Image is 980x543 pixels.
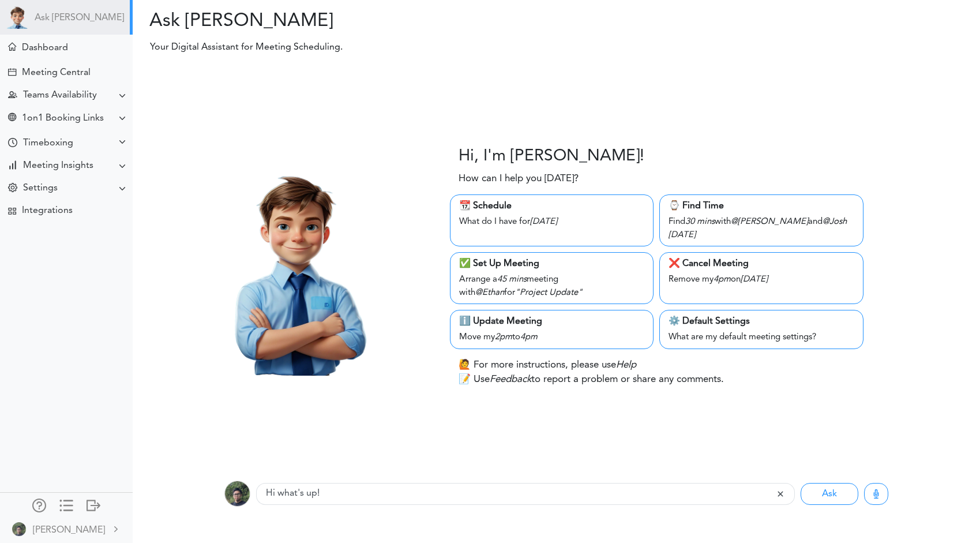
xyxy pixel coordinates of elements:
[459,257,645,271] div: ✅ Set Up Meeting
[32,499,46,515] a: Manage Members and Externals
[459,147,644,167] h3: Hi, I'm [PERSON_NAME]!
[669,231,696,239] i: [DATE]
[23,183,58,194] div: Settings
[8,68,16,76] div: Create Meeting
[459,328,645,344] div: Move my to
[515,289,583,297] i: "Project Update"
[59,499,73,510] div: Show only icons
[8,43,16,51] div: Meeting Dashboard
[6,6,29,29] img: Powered by TEAMCAL AI
[497,275,527,284] i: 45 mins
[35,13,124,24] a: Ask [PERSON_NAME]
[495,333,512,342] i: 2pm
[22,43,68,54] div: Dashboard
[459,199,645,213] div: 📆 Schedule
[459,314,645,328] div: ℹ️ Update Meeting
[33,523,105,537] div: [PERSON_NAME]
[669,199,854,213] div: ⌚️ Find Time
[459,213,645,229] div: What do I have for
[459,171,579,186] p: How can I help you [DATE]?
[32,499,46,510] div: Manage Members and Externals
[669,271,854,287] div: Remove my on
[187,159,404,376] img: Theo.png
[22,205,73,216] div: Integrations
[141,10,548,32] h2: Ask [PERSON_NAME]
[669,314,854,328] div: ⚙️ Default Settings
[142,40,735,54] p: Your Digital Assistant for Meeting Scheduling.
[224,481,250,507] img: 9k=
[685,218,715,226] i: 30 mins
[714,275,731,284] i: 4pm
[616,360,636,370] i: Help
[22,68,91,78] div: Meeting Central
[801,483,858,505] button: Ask
[87,499,100,510] div: Log out
[520,333,538,342] i: 4pm
[490,375,531,384] i: Feedback
[669,328,854,344] div: What are my default meeting settings?
[23,160,93,171] div: Meeting Insights
[731,218,808,226] i: @[PERSON_NAME]
[823,218,847,226] i: @Josh
[23,90,97,101] div: Teams Availability
[741,275,768,284] i: [DATE]
[59,499,73,515] a: Change side menu
[459,358,636,373] p: 🙋 For more instructions, please use
[1,516,132,542] a: [PERSON_NAME]
[8,113,16,124] div: Share Meeting Link
[8,138,17,149] div: Time Your Goals
[12,522,26,536] img: 9k=
[23,138,73,149] div: Timeboxing
[530,218,557,226] i: [DATE]
[669,213,854,242] div: Find with and
[459,372,724,387] p: 📝 Use to report a problem or share any comments.
[669,257,854,271] div: ❌ Cancel Meeting
[8,207,16,215] div: TEAMCAL AI Workflow Apps
[459,271,645,299] div: Arrange a meeting with for
[475,289,504,297] i: @Ethan
[22,113,104,124] div: 1on1 Booking Links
